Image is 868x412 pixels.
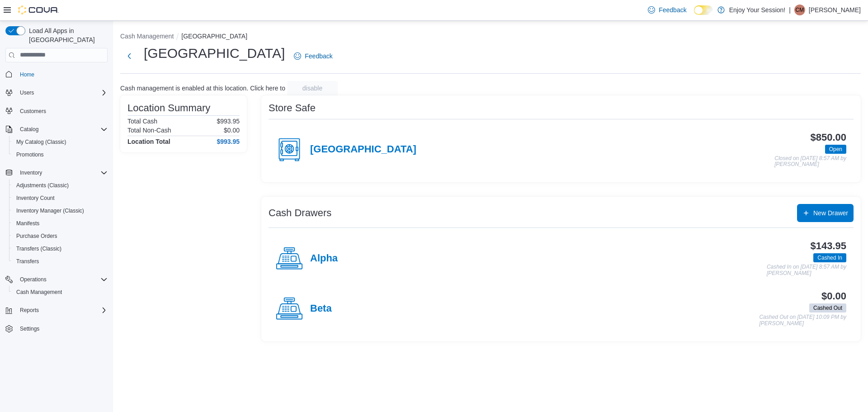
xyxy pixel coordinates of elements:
a: Feedback [290,47,336,65]
button: Inventory [16,167,46,178]
span: Users [16,87,108,98]
a: Home [16,69,38,80]
button: Settings [2,322,111,335]
a: Feedback [644,1,690,19]
button: Transfers [9,255,111,268]
button: Inventory Count [9,192,111,204]
button: Manifests [9,217,111,230]
button: Purchase Orders [9,230,111,242]
span: Transfers [16,258,39,265]
button: My Catalog (Classic) [9,136,111,148]
p: $993.95 [217,118,240,125]
span: Cashed In [813,253,846,262]
button: Operations [2,273,111,286]
button: Reports [2,304,111,317]
a: Settings [16,323,43,334]
span: Home [16,69,108,80]
h4: [GEOGRAPHIC_DATA] [310,144,416,156]
span: Inventory Manager (Classic) [13,205,108,216]
a: Customers [16,106,50,117]
span: Inventory Count [16,194,55,202]
button: Customers [2,104,111,118]
button: Cash Management [9,286,111,298]
div: Christina Mitchell [794,5,805,15]
span: Adjustments (Classic) [13,180,108,191]
a: Manifests [13,218,43,229]
span: Users [20,89,34,96]
button: Promotions [9,148,111,161]
p: Enjoy Your Session! [729,5,786,15]
nav: An example of EuiBreadcrumbs [120,32,861,43]
a: Inventory Manager (Classic) [13,205,88,216]
span: Open [829,145,842,153]
span: Customers [20,108,46,115]
p: | [789,5,791,15]
span: Manifests [13,218,108,229]
h3: $850.00 [811,132,846,143]
a: Transfers [13,256,42,267]
p: Cashed In on [DATE] 8:57 AM by [PERSON_NAME] [767,264,846,276]
a: Transfers (Classic) [13,243,65,254]
h4: Beta [310,303,332,315]
span: Operations [16,274,108,285]
h3: Cash Drawers [269,208,331,218]
h6: Total Non-Cash [127,127,171,134]
span: Inventory Count [13,193,108,204]
h4: Location Total [127,138,170,145]
button: Cash Management [120,33,174,40]
a: Cash Management [13,287,66,298]
span: Reports [20,307,39,314]
span: Purchase Orders [16,232,57,240]
p: $0.00 [224,127,240,134]
span: Catalog [16,124,108,135]
img: Cova [18,5,59,14]
a: My Catalog (Classic) [13,137,70,147]
span: Open [825,145,846,154]
span: Promotions [13,149,108,160]
span: Promotions [16,151,44,158]
p: Closed on [DATE] 8:57 AM by [PERSON_NAME] [774,156,846,168]
button: Home [2,68,111,81]
span: Catalog [20,126,38,133]
span: Inventory [16,167,108,178]
span: Inventory [20,169,42,176]
span: My Catalog (Classic) [13,137,108,147]
span: Operations [20,276,47,283]
a: Purchase Orders [13,231,61,242]
button: Users [2,86,111,99]
button: Catalog [2,123,111,136]
h3: $0.00 [821,291,846,302]
span: Feedback [305,52,332,61]
button: Reports [16,305,42,316]
nav: Complex example [5,64,108,359]
button: Inventory Manager (Classic) [9,204,111,217]
button: Users [16,87,38,98]
p: [PERSON_NAME] [809,5,861,15]
button: Adjustments (Classic) [9,179,111,192]
button: [GEOGRAPHIC_DATA] [181,33,247,40]
a: Inventory Count [13,193,58,204]
input: Dark Mode [694,5,713,15]
span: New Drawer [813,208,848,218]
span: Transfers (Classic) [16,245,61,252]
span: Customers [16,105,108,117]
span: Load All Apps in [GEOGRAPHIC_DATA] [25,26,108,44]
span: Purchase Orders [13,231,108,242]
button: Inventory [2,166,111,179]
h6: Total Cash [127,118,157,125]
span: Cashed Out [809,303,846,313]
button: Catalog [16,124,42,135]
span: Home [20,71,34,78]
h4: $993.95 [217,138,240,145]
span: Inventory Manager (Classic) [16,207,84,214]
h3: Store Safe [269,103,316,114]
a: Adjustments (Classic) [13,180,72,191]
span: Settings [16,323,108,334]
span: Cash Management [13,287,108,298]
span: My Catalog (Classic) [16,138,66,146]
p: Cashed Out on [DATE] 10:09 PM by [PERSON_NAME] [759,314,846,327]
h1: [GEOGRAPHIC_DATA] [144,44,285,62]
p: Cash management is enabled at this location. Click here to [120,85,285,92]
span: Manifests [16,220,39,227]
